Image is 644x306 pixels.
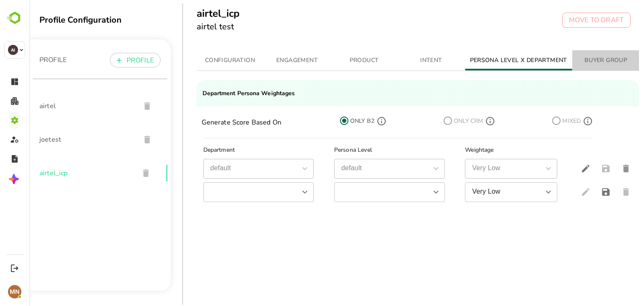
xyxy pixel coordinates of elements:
[532,116,552,126] span: MIXED
[10,168,103,178] span: airtel_icp
[8,285,21,298] div: MN
[97,55,125,65] p: PROFILE
[374,55,431,66] span: INTENT
[80,53,131,67] button: PROFILE
[270,186,281,198] button: Open
[441,55,538,66] span: PERSONA LEVEL X DEPARTMENT
[10,55,37,65] p: PROFILE
[8,45,18,55] div: AI
[167,143,610,204] table: simple table
[167,7,210,20] h5: airtel_icp
[10,135,104,145] span: joetest
[239,55,296,66] span: ENGAGEMENT
[3,156,138,190] div: airtel_icp
[513,186,525,198] button: Open
[540,15,595,25] p: MOVE TO DRAFT
[546,158,566,179] button: edit
[167,50,610,70] div: simple tabs
[566,182,587,202] button: save
[587,158,607,179] button: delete
[298,143,429,157] th: Persona Level
[3,123,138,156] div: joetest
[554,117,563,125] svg: Wherever empty, values will be updated as per Bamboobox's prediction logic. CRM values will alway...
[10,101,104,111] span: airtel
[306,55,364,66] span: PRODUCT
[401,186,413,198] button: Open
[172,55,229,66] span: CONFIGURATION
[3,89,138,123] div: airtel
[167,20,210,34] h6: airtel test
[4,10,26,26] img: BambooboxLogoMark.f1c84d78b4c51b1a7b5f700c9845e183.svg
[429,143,540,157] th: Weightage
[457,117,465,125] svg: Values will be updated as per CRM records
[9,262,20,274] button: Logout
[533,13,601,28] button: MOVE TO DRAFT
[423,116,454,126] span: ONLY CRM
[167,143,298,157] th: Department
[10,14,141,26] div: Profile Configuration
[320,116,346,126] span: ONLY B2
[348,117,356,125] svg: Values will be updated as per Bamboobox's prediction logic
[548,55,605,66] span: BUYER GROUP
[173,89,266,98] p: Department Persona Weightages
[172,117,252,127] p: Generate Score Based On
